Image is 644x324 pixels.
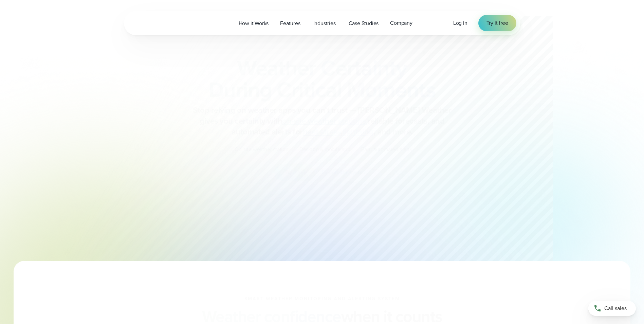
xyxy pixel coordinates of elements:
[280,19,300,28] span: Features
[233,16,275,30] a: How it Works
[453,19,467,27] a: Log in
[313,19,336,28] span: Industries
[390,19,412,27] span: Company
[239,19,269,28] span: How it Works
[486,19,508,27] span: Try it free
[588,301,636,316] a: Call sales
[478,15,516,31] a: Try it free
[453,19,467,27] span: Log in
[349,19,379,28] span: Case Studies
[604,304,627,312] span: Call sales
[343,16,385,30] a: Case Studies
